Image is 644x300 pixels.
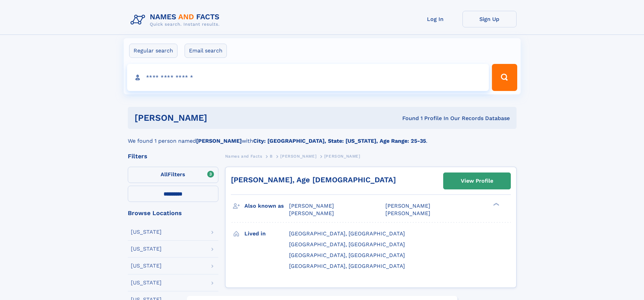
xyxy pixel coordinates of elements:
b: City: [GEOGRAPHIC_DATA], State: [US_STATE], Age Range: 25-35 [253,138,426,144]
a: B [270,152,273,160]
a: Sign Up [462,11,517,27]
h3: Lived in [244,228,289,239]
span: [PERSON_NAME] [280,154,316,159]
div: [US_STATE] [131,263,162,269]
span: B [270,154,273,159]
span: [PERSON_NAME] [289,203,334,209]
span: [GEOGRAPHIC_DATA], [GEOGRAPHIC_DATA] [289,241,405,248]
a: [PERSON_NAME] [280,152,316,160]
input: search input [127,64,489,91]
span: [PERSON_NAME] [385,210,430,216]
button: Search Button [492,64,517,91]
span: [GEOGRAPHIC_DATA], [GEOGRAPHIC_DATA] [289,230,405,237]
label: Email search [185,44,227,58]
a: Names and Facts [225,152,262,160]
span: [GEOGRAPHIC_DATA], [GEOGRAPHIC_DATA] [289,263,405,269]
h1: [PERSON_NAME] [135,114,305,122]
div: Found 1 Profile In Our Records Database [305,115,510,122]
span: [PERSON_NAME] [289,210,334,216]
div: View Profile [461,173,493,189]
span: All [161,171,168,178]
label: Filters [128,167,218,183]
div: We found 1 person named with . [128,129,517,145]
div: Browse Locations [128,210,218,216]
span: [PERSON_NAME] [385,203,430,209]
div: [US_STATE] [131,246,162,252]
label: Regular search [129,44,177,58]
h3: Also known as [244,200,289,212]
b: [PERSON_NAME] [196,138,242,144]
span: [PERSON_NAME] [324,154,360,159]
div: Filters [128,153,218,159]
a: [PERSON_NAME], Age [DEMOGRAPHIC_DATA] [231,176,396,184]
img: Logo Names and Facts [128,11,225,29]
span: [GEOGRAPHIC_DATA], [GEOGRAPHIC_DATA] [289,252,405,258]
div: [US_STATE] [131,280,162,285]
div: ❯ [492,202,500,207]
a: Log In [408,11,462,27]
div: [US_STATE] [131,229,162,235]
a: View Profile [444,173,510,189]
